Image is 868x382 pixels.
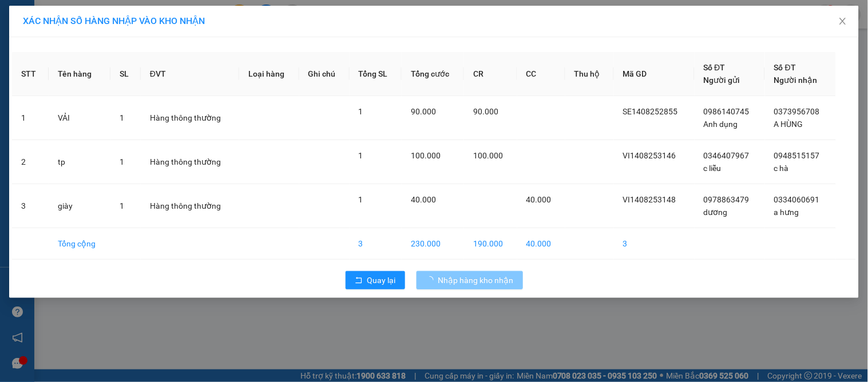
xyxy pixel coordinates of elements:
[346,271,405,289] button: rollbackQuay lại
[49,184,110,228] td: giày
[141,96,239,140] td: Hàng thông thường
[350,52,402,96] th: Tổng SL
[120,201,124,210] span: 1
[355,276,363,285] span: rollback
[12,140,49,184] td: 2
[411,195,436,204] span: 40.000
[614,228,695,260] td: 3
[12,96,49,140] td: 1
[411,107,436,116] span: 90.000
[438,274,514,286] span: Nhập hàng kho nhận
[774,120,803,129] span: A HÙNG
[411,151,441,160] span: 100.000
[49,96,110,140] td: VẢI
[704,75,740,85] span: Người gửi
[774,75,818,85] span: Người nhận
[402,228,464,260] td: 230.000
[12,184,49,228] td: 3
[774,164,789,173] span: c hà
[704,63,726,72] span: Số ĐT
[417,271,523,289] button: Nhập hàng kho nhận
[774,208,799,217] span: a hưng
[774,107,820,116] span: 0373956708
[464,52,517,96] th: CR
[623,107,678,116] span: SE1408252855
[367,274,396,286] span: Quay lại
[359,195,363,204] span: 1
[704,195,750,204] span: 0978863479
[774,63,796,72] span: Số ĐT
[359,151,363,160] span: 1
[774,151,820,160] span: 0948515157
[614,52,695,96] th: Mã GD
[704,107,750,116] span: 0986140745
[141,52,239,96] th: ĐVT
[838,17,847,26] span: close
[239,52,299,96] th: Loại hàng
[623,151,676,160] span: VI1408253146
[517,228,565,260] td: 40.000
[426,276,438,284] span: loading
[49,140,110,184] td: tp
[526,195,552,204] span: 40.000
[359,107,363,116] span: 1
[402,52,464,96] th: Tổng cước
[49,228,110,260] td: Tổng cộng
[704,120,738,129] span: Anh dụng
[704,208,728,217] span: dương
[623,195,676,204] span: VI1408253148
[473,107,498,116] span: 90.000
[704,151,750,160] span: 0346407967
[704,164,722,173] span: c liễu
[565,52,614,96] th: Thu hộ
[23,15,205,26] span: XÁC NHẬN SỐ HÀNG NHẬP VÀO KHO NHẬN
[517,52,565,96] th: CC
[141,184,239,228] td: Hàng thông thường
[464,228,517,260] td: 190.000
[12,52,49,96] th: STT
[827,6,859,38] button: Close
[141,140,239,184] td: Hàng thông thường
[473,151,503,160] span: 100.000
[49,52,110,96] th: Tên hàng
[110,52,141,96] th: SL
[299,52,350,96] th: Ghi chú
[120,113,124,122] span: 1
[774,195,820,204] span: 0334060691
[120,157,124,166] span: 1
[350,228,402,260] td: 3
